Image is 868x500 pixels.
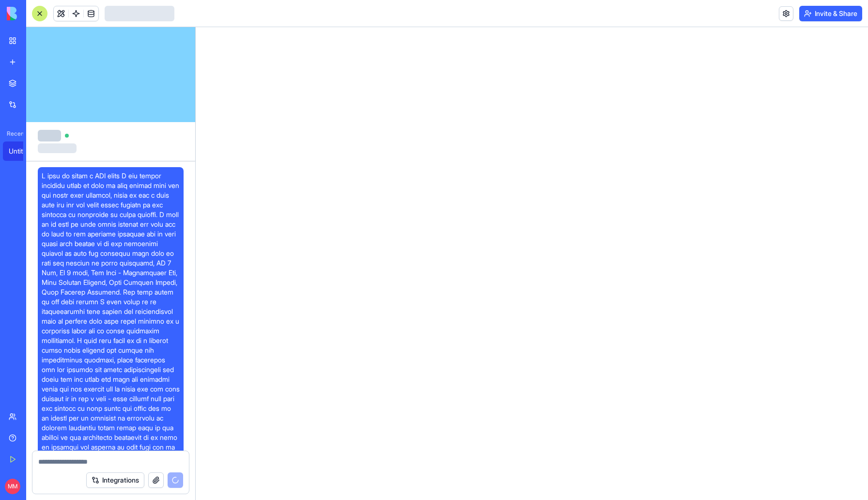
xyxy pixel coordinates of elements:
span: MM [5,479,20,494]
div: Untitled App [9,146,36,156]
button: Integrations [86,472,144,488]
button: Invite & Share [799,6,862,21]
img: logo [7,7,67,20]
a: Untitled App [3,141,42,161]
span: Recent [3,130,23,138]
